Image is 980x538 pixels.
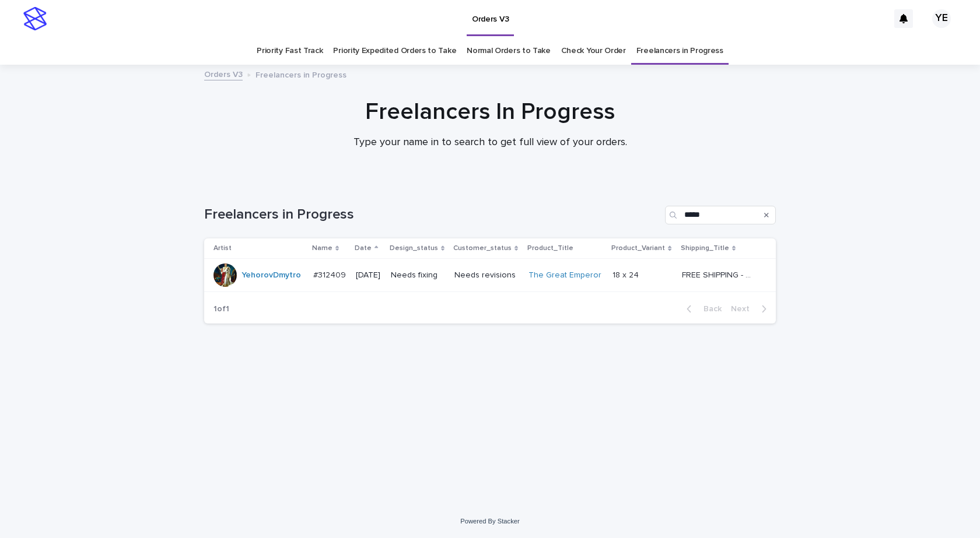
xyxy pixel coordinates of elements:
[213,242,232,255] p: Artist
[467,37,551,65] a: Normal Orders to Take
[390,242,438,255] p: Design_status
[726,304,776,314] button: Next
[204,67,243,80] a: Orders V3
[527,242,573,255] p: Product_Title
[204,295,239,323] p: 1 of 1
[204,206,660,223] h1: Freelancers in Progress
[257,37,323,65] a: Priority Fast Track
[454,270,519,280] p: Needs revisions
[356,270,381,280] p: [DATE]
[460,518,519,525] a: Powered By Stacker
[612,268,641,280] p: 18 x 24
[23,7,47,30] img: stacker-logo-s-only.png
[528,270,601,280] a: The Great Emperor
[681,242,729,255] p: Shipping_Title
[731,305,757,313] span: Next
[561,37,626,65] a: Check Your Order
[932,9,951,28] div: YE
[682,268,757,280] p: FREE SHIPPING - preview in 1-2 business days, after your approval delivery will take 5-10 b.d.
[312,242,332,255] p: Name
[257,136,723,149] p: Type your name in to search to get full view of your orders.
[204,259,776,292] tr: YehorovDmytro #312409#312409 [DATE]Needs fixingNeeds revisionsThe Great Emperor 18 x 2418 x 24 FR...
[204,98,776,126] h1: Freelancers In Progress
[391,270,445,280] p: Needs fixing
[313,268,348,280] p: #312409
[665,206,776,224] input: Search
[333,37,456,65] a: Priority Expedited Orders to Take
[677,304,726,314] button: Back
[696,305,722,313] span: Back
[256,68,346,80] p: Freelancers in Progress
[611,242,665,255] p: Product_Variant
[453,242,512,255] p: Customer_status
[636,37,723,65] a: Freelancers in Progress
[242,270,301,280] a: YehorovDmytro
[355,242,372,255] p: Date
